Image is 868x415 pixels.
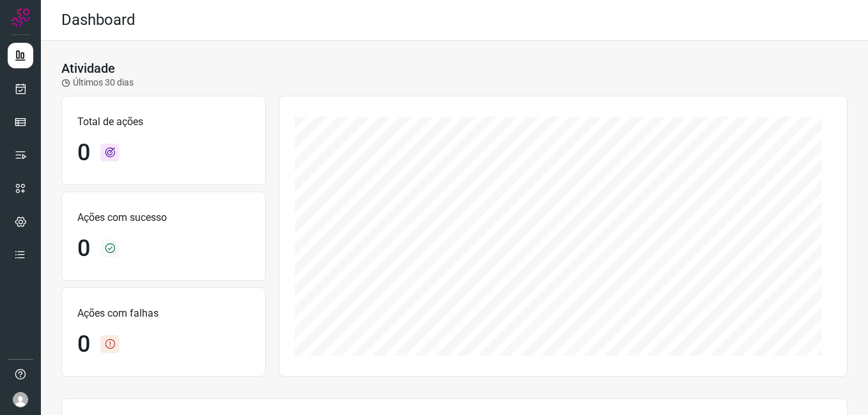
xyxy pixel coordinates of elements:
img: Logo [11,8,30,27]
h1: 0 [77,235,90,262]
p: Total de ações [77,114,250,130]
p: Ações com falhas [77,306,250,321]
img: avatar-user-boy.jpg [13,392,28,407]
p: Últimos 30 dias [61,76,134,89]
h2: Dashboard [61,11,136,29]
h3: Atividade [61,61,115,76]
h1: 0 [77,331,90,358]
h1: 0 [77,139,90,167]
p: Ações com sucesso [77,210,250,225]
